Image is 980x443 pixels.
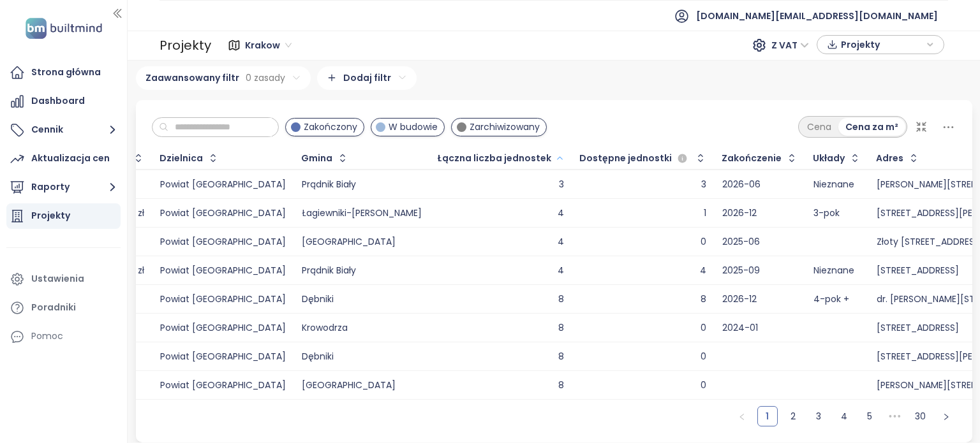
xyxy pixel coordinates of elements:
span: left [738,413,746,421]
a: Poradniki [6,295,121,321]
div: Powiat [GEOGRAPHIC_DATA] [160,179,286,191]
a: Projekty [6,203,121,229]
div: Pomoc [6,324,121,349]
div: Prądnik Biały [302,179,356,191]
div: Łączna liczba jednostek [437,154,551,163]
div: Gmina [301,154,332,163]
div: 3 [559,179,564,191]
button: Cennik [6,117,121,143]
div: 0 [701,351,706,363]
div: 8 [701,294,706,305]
div: 2026-12 [722,208,757,219]
div: 2026-12 [722,294,757,305]
div: 8 [558,351,564,363]
div: [STREET_ADDRESS] [877,323,959,334]
div: Adres [876,154,903,163]
div: 4-pok + [813,294,849,305]
li: Następne 5 stron [885,406,905,426]
a: 5 [860,407,879,426]
div: 4 [558,265,564,277]
div: Zakończenie [722,154,782,163]
a: Strona główna [6,60,121,85]
div: 3-pok [813,208,840,219]
li: Następna strona [936,406,956,426]
div: 2024-01 [722,323,758,334]
div: [GEOGRAPHIC_DATA] [302,380,396,391]
div: Dostępne jednostki [579,150,690,166]
a: Aktualizacja cen [6,146,121,171]
div: [GEOGRAPHIC_DATA] [302,236,396,248]
div: Powiat [GEOGRAPHIC_DATA] [160,351,286,363]
span: Zarchiwizowany [470,120,540,134]
span: ••• [885,406,905,426]
div: Układy [813,154,845,163]
div: Strona główna [31,64,101,80]
div: Prądnik Biały [302,265,356,277]
div: Powiat [GEOGRAPHIC_DATA] [160,236,286,248]
div: Powiat [GEOGRAPHIC_DATA] [160,208,286,219]
span: W budowie [389,120,438,134]
span: [DOMAIN_NAME][EMAIL_ADDRESS][DOMAIN_NAME] [696,1,938,31]
div: button [824,35,937,54]
div: 0 [701,323,706,334]
div: 3 [701,179,706,191]
div: 4 [700,265,706,277]
div: Powiat [GEOGRAPHIC_DATA] [160,265,286,277]
button: right [936,406,956,426]
div: Dębniki [302,294,334,305]
div: Projekty [160,33,211,58]
a: Ustawienia [6,266,121,292]
a: 1 [758,407,777,426]
div: Dębniki [302,351,334,363]
span: Z VAT [771,36,809,55]
div: Poradniki [31,300,76,316]
div: Zaawansowany filtr [136,66,311,90]
li: 2 [783,406,803,426]
div: 8 [558,380,564,391]
div: Nieznane [813,179,854,191]
li: 1 [757,406,778,426]
div: Powiat [GEOGRAPHIC_DATA] [160,294,286,305]
button: Raporty [6,175,121,200]
div: Krowodrza [302,323,348,334]
div: Powiat [GEOGRAPHIC_DATA] [160,323,286,334]
li: 3 [808,406,829,426]
span: Krakow [245,36,292,55]
div: Łagiewniki-[PERSON_NAME] [302,208,422,219]
div: [STREET_ADDRESS] [877,265,959,277]
span: Dostępne jednostki [579,154,672,163]
a: Dashboard [6,89,121,114]
div: 8 [558,294,564,305]
span: Zakończony [304,120,357,134]
a: 3 [809,407,828,426]
div: 0 [701,236,706,248]
div: 2025-06 [722,236,760,248]
div: Projekty [31,208,70,224]
div: Ustawienia [31,271,84,287]
div: Cena [800,118,838,136]
div: Cena za m² [838,118,905,136]
span: 0 zasady [246,71,285,85]
span: right [942,413,950,421]
div: Pomoc [31,328,63,344]
div: Dzielnica [160,154,203,163]
li: 30 [910,406,931,426]
div: 4 [558,208,564,219]
a: 4 [835,407,854,426]
div: Powiat [GEOGRAPHIC_DATA] [160,380,286,391]
li: 4 [834,406,854,426]
div: Dashboard [31,93,85,109]
button: left [732,406,752,426]
span: Projekty [841,35,923,54]
div: Nieznane [813,265,854,277]
div: 4 [558,236,564,248]
li: Poprzednia strona [732,406,752,426]
div: 1 [704,208,706,219]
div: 2025-09 [722,265,760,277]
a: 2 [783,407,803,426]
